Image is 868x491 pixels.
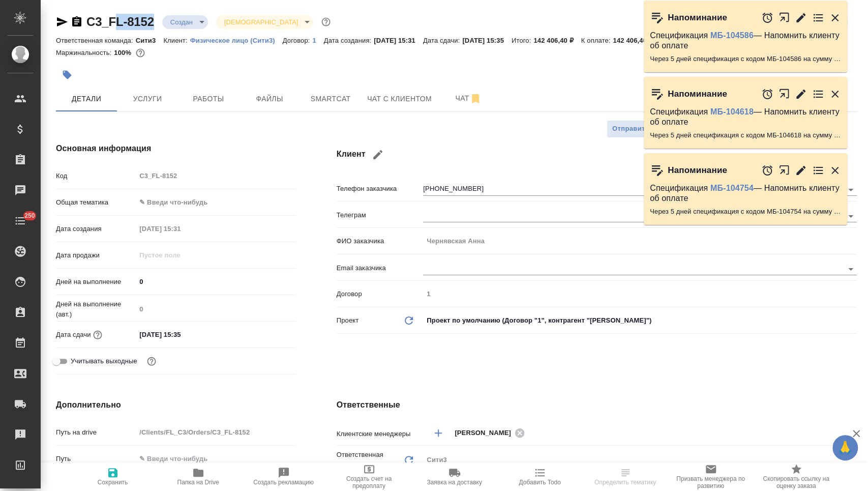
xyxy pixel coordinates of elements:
p: Email заказчика [337,263,424,273]
button: Добавить менеджера [426,421,451,445]
p: Физическое лицо (Сити3) [190,37,283,44]
p: Дата сдачи: [423,37,462,44]
p: Дата продажи [56,250,136,261]
p: 100% [114,49,134,56]
p: Через 5 дней спецификация с кодом МБ-104754 на сумму 3509.78 RUB будет просрочена [650,207,841,217]
p: Напоминание [668,13,727,23]
p: Ответственная команда [337,450,403,470]
div: ✎ Введи что-нибудь [136,194,295,211]
h4: Клиент [337,142,857,167]
span: [PERSON_NAME] [455,428,517,438]
button: Скопировать ссылку для ЯМессенджера [56,16,68,28]
button: Перейти в todo [812,88,824,100]
button: Открыть в новой вкладке [779,83,790,105]
button: Создать счет на предоплату [326,463,412,491]
p: Спецификация — Напомнить клиенту об оплате [650,183,841,204]
p: 1 [312,37,323,44]
span: Чат [444,92,493,105]
button: Редактировать [795,88,807,100]
button: Добавить Todo [497,463,583,491]
a: 250 [3,208,38,234]
p: Договор [337,289,424,299]
p: Путь на drive [56,427,136,438]
button: Перейти в todo [812,12,824,24]
h4: Ответственные [337,399,857,411]
span: Услуги [123,93,172,105]
p: [DATE] 15:35 [462,37,512,44]
a: Физическое лицо (Сити3) [190,36,283,44]
div: ✎ Введи что-нибудь [139,197,283,208]
input: Пустое поле [423,286,857,301]
a: МБ-104618 [710,107,754,116]
p: Спецификация — Напомнить клиенту об оплате [650,31,841,51]
h4: Дополнительно [56,399,296,411]
button: Определить тематику [583,463,668,491]
p: ФИО заказчика [337,236,424,246]
span: Детали [62,93,111,105]
p: Через 5 дней спецификация с кодом МБ-104586 на сумму 8627.28 RUB будет просрочена [650,54,841,64]
p: Общая тематика [56,197,136,208]
input: Пустое поле [423,234,857,248]
button: Доп статусы указывают на важность/срочность заказа [319,15,333,28]
button: Редактировать [795,164,807,177]
input: Пустое поле [136,425,295,440]
button: 0.00 RUB; [134,46,147,60]
span: Создать рекламацию [253,479,314,486]
p: Спецификация — Напомнить клиенту об оплате [650,107,841,127]
input: Пустое поле [136,302,295,316]
div: [PERSON_NAME] [455,426,528,439]
button: Закрыть [829,88,841,100]
span: Скопировать ссылку на оценку заказа [760,475,833,489]
button: Перейти в todo [812,164,824,177]
p: Маржинальность: [56,49,114,56]
input: Пустое поле [136,248,225,263]
button: Отложить [761,88,773,100]
span: 🙏 [836,437,854,458]
input: ✎ Введи что-нибудь [136,451,295,466]
button: Отложить [761,164,773,177]
button: Создать рекламацию [241,463,326,491]
p: Дата сдачи [56,330,91,340]
span: Отправить КП [612,123,661,135]
svg: Отписаться [469,93,482,105]
p: 142 406,40 ₽ [533,37,581,44]
p: Телеграм [337,210,424,220]
span: Папка на Drive [177,479,219,486]
p: Напоминание [668,89,727,99]
input: Пустое поле [136,168,295,183]
p: К оплате: [581,37,613,44]
p: Итого: [512,37,533,44]
p: Дата создания: [324,37,374,44]
p: Телефон заказчика [337,184,424,194]
p: Договор: [283,37,313,44]
button: Open [844,262,858,276]
p: Проект [337,315,359,326]
button: 🙏 [832,435,858,460]
button: Призвать менеджера по развитию [668,463,754,491]
span: Добавить Todo [519,479,560,486]
p: Сити3 [136,37,164,44]
span: Чат с клиентом [367,93,432,105]
input: ✎ Введи что-нибудь [136,327,225,342]
button: Папка на Drive [156,463,241,491]
p: Клиент: [163,37,190,44]
p: Клиентские менеджеры [337,429,424,439]
p: Напоминание [668,165,727,176]
button: Отправить КП [607,120,666,138]
div: Создан [216,15,313,29]
h4: Основная информация [56,142,296,155]
input: ✎ Введи что-нибудь [136,274,295,289]
p: [DATE] 15:31 [374,37,423,44]
button: Сохранить [70,463,156,491]
a: МБ-104586 [710,31,754,40]
button: Закрыть [829,164,841,177]
button: Редактировать [795,12,807,24]
button: Выбери, если сб и вс нужно считать рабочими днями для выполнения заказа. [145,355,158,368]
a: C3_FL-8152 [86,15,154,28]
button: Открыть в новой вкладке [779,159,790,181]
p: Через 5 дней спецификация с кодом МБ-104618 на сумму 22538.71 RUB будет просрочена [650,130,841,140]
span: Определить тематику [594,479,656,486]
p: Ответственная команда: [56,37,136,44]
p: Дней на выполнение [56,277,136,287]
input: Пустое поле [136,221,225,236]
